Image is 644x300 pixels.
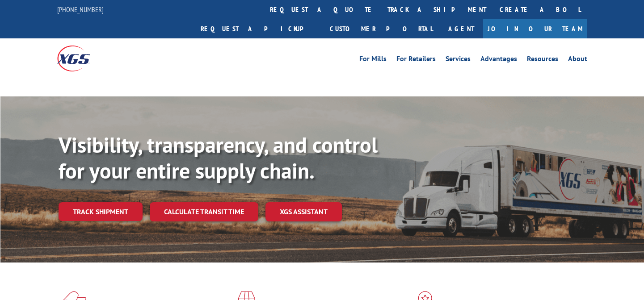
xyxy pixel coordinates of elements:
[527,55,558,65] a: Resources
[323,19,439,38] a: Customer Portal
[59,202,143,221] a: Track shipment
[446,55,471,65] a: Services
[396,55,436,65] a: For Retailers
[568,55,587,65] a: About
[480,55,517,65] a: Advantages
[150,202,258,221] a: Calculate transit time
[483,19,587,38] a: Join Our Team
[265,202,342,221] a: XGS ASSISTANT
[57,5,104,14] a: [PHONE_NUMBER]
[59,131,378,184] b: Visibility, transparency, and control for your entire supply chain.
[359,55,387,65] a: For Mills
[194,19,323,38] a: Request a pickup
[439,19,483,38] a: Agent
